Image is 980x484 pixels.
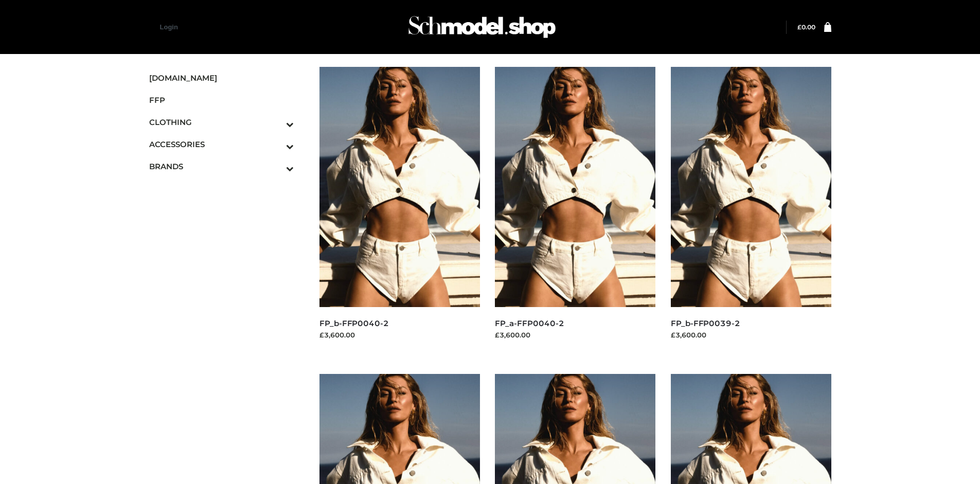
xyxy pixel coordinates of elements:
[149,160,294,172] span: BRANDS
[149,72,294,84] span: [DOMAIN_NAME]
[149,133,294,155] a: ACCESSORIESToggle Submenu
[149,138,294,150] span: ACCESSORIES
[495,318,564,328] a: FP_a-FFP0040-2
[797,23,815,31] a: £0.00
[258,133,294,155] button: Toggle Submenu
[258,155,294,177] button: Toggle Submenu
[149,94,294,106] span: FFP
[319,318,389,328] a: FP_b-FFP0040-2
[149,89,294,111] a: FFP
[797,23,815,31] bdi: 0.00
[149,111,294,133] a: CLOTHINGToggle Submenu
[797,23,801,31] span: £
[495,330,655,340] div: £3,600.00
[258,111,294,133] button: Toggle Submenu
[319,330,480,340] div: £3,600.00
[671,318,740,328] a: FP_b-FFP0039-2
[405,7,559,47] img: Schmodel Admin 964
[149,67,294,89] a: [DOMAIN_NAME]
[671,330,831,340] div: £3,600.00
[160,23,178,31] a: Login
[149,116,294,128] span: CLOTHING
[149,155,294,177] a: BRANDSToggle Submenu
